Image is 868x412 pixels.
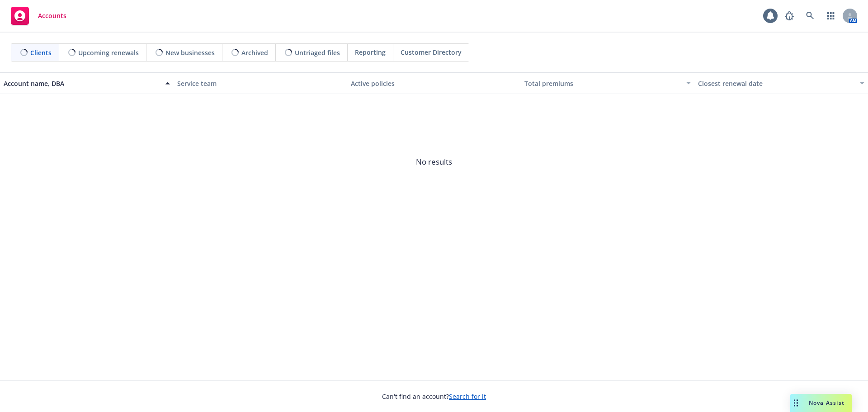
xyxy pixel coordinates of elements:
[822,7,840,25] a: Switch app
[524,79,681,88] div: Total premiums
[449,392,486,401] a: Search for it
[790,394,802,412] div: Drag to move
[174,72,347,94] button: Service team
[780,7,798,25] a: Report a Bug
[351,79,517,88] div: Active policies
[78,48,139,57] span: Upcoming renewals
[401,47,462,57] span: Customer Directory
[809,399,844,407] span: Nova Assist
[7,3,70,28] a: Accounts
[521,72,694,94] button: Total premiums
[241,48,268,57] span: Archived
[4,79,160,88] div: Account name, DBA
[347,72,521,94] button: Active policies
[790,394,852,412] button: Nova Assist
[177,79,344,88] div: Service team
[698,79,854,88] div: Closest renewal date
[165,48,215,57] span: New businesses
[801,7,819,25] a: Search
[30,48,52,57] span: Clients
[355,47,386,57] span: Reporting
[38,12,66,19] span: Accounts
[694,72,868,94] button: Closest renewal date
[295,48,340,57] span: Untriaged files
[382,392,486,401] span: Can't find an account?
